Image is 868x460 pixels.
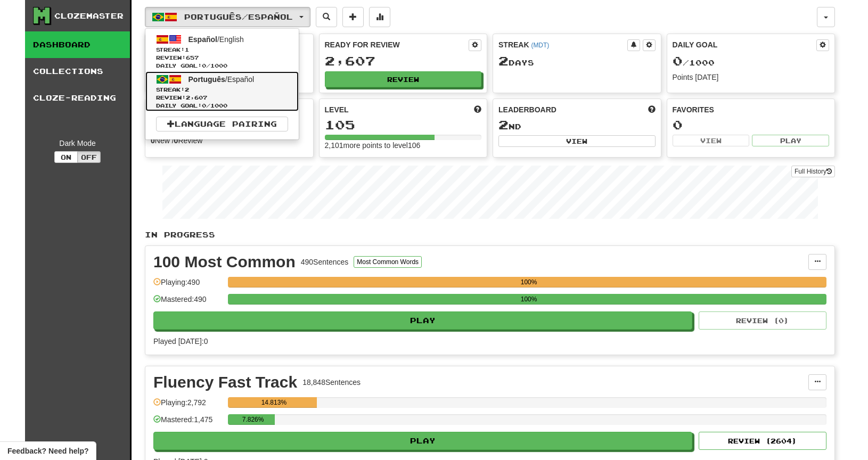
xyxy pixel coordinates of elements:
[325,118,482,132] div: 105
[54,11,124,21] div: Clozemaster
[498,54,656,68] div: Day s
[54,151,78,163] button: On
[231,294,826,305] div: 100%
[673,104,830,115] div: Favorites
[185,46,189,53] span: 1
[153,397,223,415] div: Playing: 2,792
[153,254,296,270] div: 100 Most Common
[202,102,206,109] span: 0
[153,311,692,330] button: Play
[189,35,244,44] span: / English
[156,117,288,132] a: Language Pairing
[153,294,223,311] div: Mastered: 490
[156,54,288,62] span: Review: 657
[342,7,364,27] button: Add sentence to collection
[153,414,223,432] div: Mastered: 1,475
[325,39,469,50] div: Ready for Review
[316,7,337,27] button: Search sentences
[184,12,293,21] span: Português / Español
[498,39,627,50] div: Streak
[25,58,130,85] a: Collections
[189,75,225,84] span: Português
[673,135,750,146] button: View
[156,46,288,54] span: Streak:
[145,31,299,71] a: Español/EnglishStreak:1 Review:657Daily Goal:0/1000
[673,72,830,83] div: Points [DATE]
[25,85,130,111] a: Cloze-Reading
[752,135,829,146] button: Play
[369,7,390,27] button: More stats
[498,104,556,115] span: Leaderboard
[498,53,509,68] span: 2
[231,397,316,408] div: 14.813%
[699,311,826,330] button: Review (0)
[189,35,217,44] span: Español
[791,166,835,177] a: Full History
[156,86,288,94] span: Streak:
[301,257,349,267] div: 490 Sentences
[648,104,656,115] span: This week in points, UTC
[156,94,288,102] span: Review: 2,607
[673,39,817,51] div: Daily Goal
[325,140,482,151] div: 2,101 more points to level 106
[156,62,288,70] span: Daily Goal: / 1000
[153,337,208,346] span: Played [DATE]: 0
[231,277,826,287] div: 100%
[185,86,189,93] span: 2
[151,135,308,146] div: New / Review
[231,414,275,425] div: 7.826%
[354,256,422,268] button: Most Common Words
[77,151,101,163] button: Off
[498,117,509,132] span: 2
[153,277,223,294] div: Playing: 490
[156,102,288,110] span: Daily Goal: / 1000
[145,229,835,240] p: In Progress
[325,104,349,115] span: Level
[673,118,830,132] div: 0
[153,432,692,450] button: Play
[531,42,549,49] a: (MDT)
[673,53,683,68] span: 0
[673,58,715,67] span: / 1000
[325,54,482,68] div: 2,607
[325,71,482,87] button: Review
[174,136,178,145] strong: 0
[498,135,656,147] button: View
[153,374,297,390] div: Fluency Fast Track
[145,7,310,27] button: Português/Español
[7,446,88,456] span: Open feedback widget
[699,432,826,450] button: Review (2604)
[33,138,122,149] div: Dark Mode
[151,136,155,145] strong: 0
[302,377,361,388] div: 18,848 Sentences
[145,71,299,111] a: Português/EspañolStreak:2 Review:2,607Daily Goal:0/1000
[189,75,255,84] span: / Español
[202,62,206,69] span: 0
[25,31,130,58] a: Dashboard
[498,118,656,132] div: nd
